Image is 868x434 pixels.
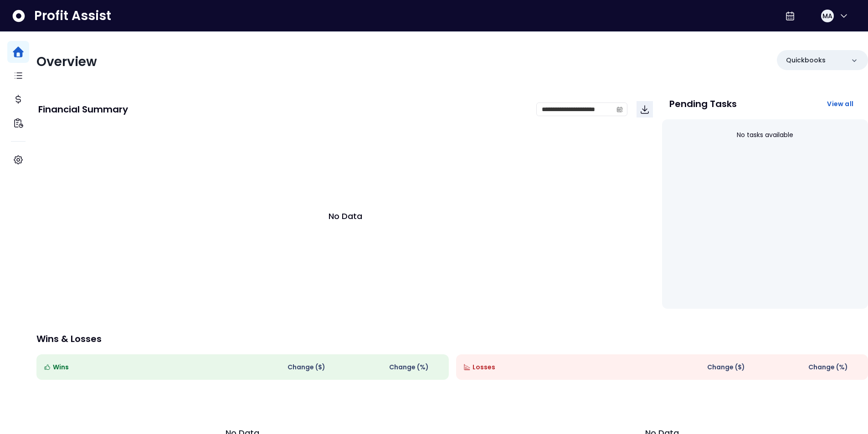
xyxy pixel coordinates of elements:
[473,363,495,372] span: Losses
[669,123,861,147] div: No tasks available
[53,363,69,372] span: Wins
[822,11,832,20] span: MA
[36,334,868,343] p: Wins & Losses
[827,99,853,108] span: View all
[329,210,362,222] p: No Data
[38,105,128,114] p: Financial Summary
[808,363,848,372] span: Change (%)
[389,363,429,372] span: Change (%)
[637,101,653,117] button: Download
[786,56,826,65] p: Quickbooks
[36,53,97,71] span: Overview
[34,8,111,24] span: Profit Assist
[288,363,325,372] span: Change ( $ )
[669,99,737,108] p: Pending Tasks
[616,106,623,112] svg: calendar
[707,363,745,372] span: Change ( $ )
[820,96,861,112] button: View all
